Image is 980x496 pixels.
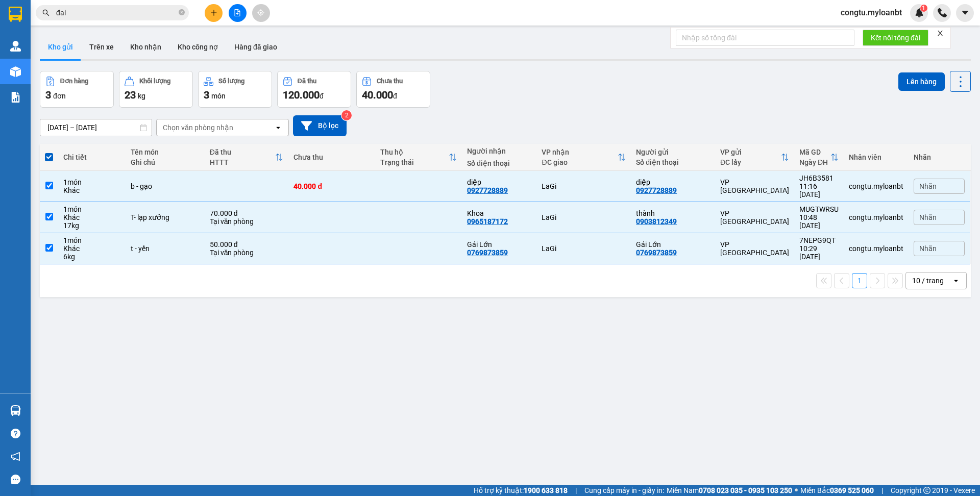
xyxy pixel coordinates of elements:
[298,78,316,85] div: Đã thu
[274,123,282,132] svg: open
[849,182,903,190] div: congtu.myloanbt
[914,153,965,161] div: Nhãn
[63,236,120,244] div: 1 món
[699,486,792,494] strong: 0708 023 035 - 0935 103 250
[799,158,830,166] div: Ngày ĐH
[131,148,200,156] div: Tên món
[794,144,844,171] th: Toggle SortBy
[60,78,88,85] div: Đơn hàng
[636,240,710,249] div: Gái Lớn
[10,66,21,77] img: warehouse-icon
[234,9,241,16] span: file-add
[4,66,50,76] span: 0968278298
[380,148,449,156] div: Thu hộ
[125,89,136,101] span: 23
[11,475,20,484] span: message
[467,147,531,155] div: Người nhận
[919,213,937,221] span: Nhãn
[467,240,531,249] div: Gái Lớn
[131,158,200,166] div: Ghi chú
[956,4,974,22] button: caret-down
[799,148,830,156] div: Mã GD
[536,144,631,171] th: Toggle SortBy
[474,485,568,496] span: Hỗ trợ kỹ thuật:
[720,158,781,166] div: ĐC lấy
[852,273,867,288] button: 1
[9,7,22,22] img: logo-vxr
[122,35,169,59] button: Kho nhận
[919,182,937,190] span: Nhãn
[584,485,664,496] span: Cung cấp máy in - giấy in:
[919,244,937,253] span: Nhãn
[131,244,200,253] div: t - yến
[356,71,430,108] button: Chưa thu40.000đ
[467,186,508,194] div: 0927728889
[40,35,81,59] button: Kho gửi
[715,144,794,171] th: Toggle SortBy
[952,277,960,285] svg: open
[720,148,781,156] div: VP gửi
[380,158,449,166] div: Trạng thái
[341,110,352,120] sup: 2
[800,485,874,496] span: Miền Bắc
[636,148,710,156] div: Người gửi
[169,35,226,59] button: Kho công nợ
[138,92,145,100] span: kg
[799,244,839,261] div: 10:29 [DATE]
[210,249,284,257] div: Tại văn phòng
[198,71,272,108] button: Số lượng3món
[636,249,677,257] div: 0769873859
[920,5,927,12] sup: 1
[63,221,120,230] div: 17 kg
[799,205,839,213] div: MUGTWRSU
[915,8,924,17] img: icon-new-feature
[799,182,839,199] div: 11:16 [DATE]
[53,92,66,100] span: đơn
[11,429,20,438] span: question-circle
[10,41,21,52] img: warehouse-icon
[218,78,244,85] div: Số lượng
[467,159,531,167] div: Số điện thoại
[881,485,883,496] span: |
[205,144,289,171] th: Toggle SortBy
[293,115,347,136] button: Bộ lọc
[636,186,677,194] div: 0927728889
[832,6,910,19] span: congtu.myloanbt
[277,71,351,108] button: Đã thu120.000đ
[11,452,20,461] span: notification
[252,4,270,22] button: aim
[63,253,120,261] div: 6 kg
[467,209,531,217] div: Khoa
[393,92,397,100] span: đ
[362,89,393,101] span: 40.000
[795,488,798,492] span: ⚪️
[375,144,462,171] th: Toggle SortBy
[667,485,792,496] span: Miền Nam
[40,119,152,136] input: Select a date range.
[257,9,264,16] span: aim
[923,487,930,494] span: copyright
[283,89,320,101] span: 120.000
[210,240,284,249] div: 50.000 đ
[676,30,854,46] input: Nhập số tổng đài
[542,182,626,190] div: LaGi
[720,240,789,257] div: VP [GEOGRAPHIC_DATA]
[63,213,120,221] div: Khác
[320,92,324,100] span: đ
[210,209,284,217] div: 70.000 đ
[210,9,217,16] span: plus
[210,158,276,166] div: HTTT
[799,174,839,182] div: JH6B3581
[720,209,789,226] div: VP [GEOGRAPHIC_DATA]
[80,18,126,29] span: JH6B3581
[937,30,944,37] span: close
[119,71,193,108] button: Khối lượng23kg
[467,249,508,257] div: 0769873859
[204,89,209,101] span: 3
[4,36,48,65] span: 33 Bác Ái, P Phước Hội, TX Lagi
[636,209,710,217] div: thành
[849,153,903,161] div: Nhân viên
[830,486,874,494] strong: 0369 525 060
[139,78,170,85] div: Khối lượng
[467,217,508,226] div: 0965187172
